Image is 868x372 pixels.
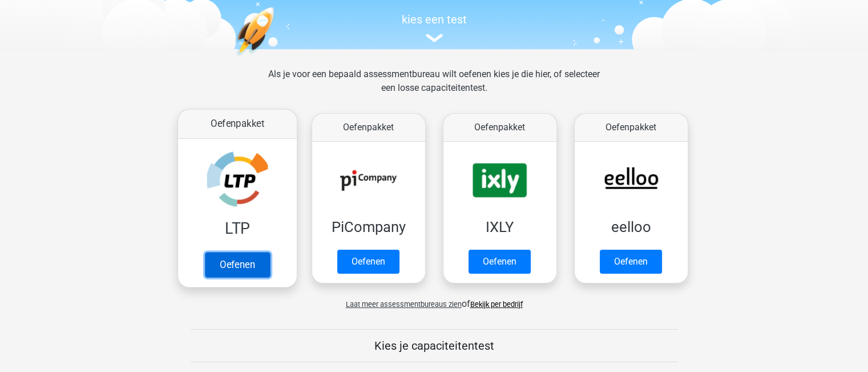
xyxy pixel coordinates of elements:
[337,250,399,274] a: Oefenen
[426,34,443,42] img: assessment
[346,300,462,309] span: Laat meer assessmentbureaus zien
[204,252,269,277] a: Oefenen
[172,13,697,26] h5: kies een test
[172,13,697,43] a: kies een test
[172,288,697,311] div: of
[470,300,523,309] a: Bekijk per bedrijf
[469,250,531,274] a: Oefenen
[259,67,609,109] div: Als je voor een bepaald assessmentbureau wilt oefenen kies je die hier, of selecteer een losse ca...
[235,7,318,110] img: oefenen
[600,250,662,274] a: Oefenen
[191,339,678,353] h5: Kies je capaciteitentest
